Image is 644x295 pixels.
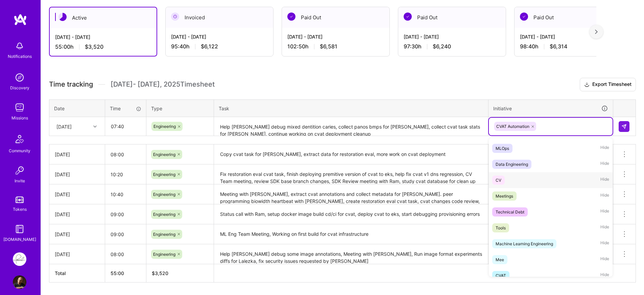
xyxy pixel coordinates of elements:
img: tokens [16,197,24,203]
div: 98:40 h [520,43,617,50]
div: Tokens [13,206,27,213]
img: teamwork [13,101,26,114]
div: Data Engineering [496,161,528,168]
div: Mee [496,256,504,263]
span: Hide [600,191,609,201]
span: CVAT Automation [496,124,529,129]
span: Engineering [153,172,175,177]
div: [DATE] [55,171,99,178]
img: Paid Out [287,13,295,21]
a: Pearl: ML Engineering Team [11,252,28,266]
div: Tools [496,224,506,231]
span: Engineering [153,232,175,237]
input: HH:MM [105,225,146,243]
textarea: Meeting with [PERSON_NAME], extract cvat annotations and collect metadata for [PERSON_NAME]. peer... [215,185,487,204]
span: Engineering [153,152,175,157]
textarea: Status call with Ram, setup docker image build cd/ci for cvat, deploy cvat to eks, start debuggin... [215,205,487,224]
i: icon Chevron [93,125,97,128]
textarea: Copy cvat task for [PERSON_NAME], extract data for restoration eval, more work on cvat deployment [215,145,487,164]
span: Hide [600,239,609,248]
span: Hide [600,271,609,280]
button: Export Timesheet [580,78,636,91]
span: Engineering [153,192,175,197]
th: Total [49,264,105,282]
div: [DOMAIN_NAME] [3,236,36,243]
div: Initiative [493,105,608,112]
div: Invoiced [166,7,273,28]
span: $ 3,520 [152,270,168,276]
span: Engineering [153,124,176,129]
img: Paid Out [404,13,412,21]
th: Date [49,99,105,117]
div: CV [496,177,501,184]
span: Hide [600,160,609,169]
img: Invite [13,164,26,177]
span: $6,240 [433,43,451,50]
div: [DATE] [55,231,99,238]
input: HH:MM [105,117,146,135]
img: Submit [621,124,627,129]
div: [DATE] - [DATE] [404,33,500,40]
div: Missions [11,114,28,121]
img: Invoiced [171,13,179,21]
span: $6,122 [201,43,218,50]
div: [DATE] [55,191,99,198]
textarea: ML Eng Team Meeting, Working on first build for cvat infrastructure [215,225,487,244]
div: Meetings [496,192,513,200]
img: Paid Out [520,13,528,21]
img: discovery [13,71,26,84]
input: HH:MM [105,205,146,223]
a: User Avatar [11,275,28,289]
div: [DATE] [56,123,72,130]
div: 97:30 h [404,43,500,50]
div: [DATE] - [DATE] [287,33,384,40]
span: Engineering [153,252,175,257]
input: HH:MM [105,145,146,163]
img: Pearl: ML Engineering Team [13,252,26,266]
span: $6,581 [320,43,337,50]
span: [DATE] - [DATE] , 2025 Timesheet [111,80,215,89]
input: HH:MM [105,185,146,203]
img: Active [58,13,67,21]
th: 55:00 [105,264,146,282]
div: MLOps [496,145,509,152]
input: HH:MM [105,245,146,263]
span: $6,314 [550,43,567,50]
div: Time [110,105,141,112]
div: CVAT [496,272,506,279]
div: Discovery [10,84,29,91]
div: [DATE] [55,151,99,158]
span: Hide [600,255,609,264]
img: right [595,29,598,34]
div: Technical Debt [496,208,524,215]
th: Task [214,99,488,117]
span: Hide [600,144,609,153]
div: Machine Learning Engineering [496,240,553,247]
span: Hide [600,176,609,185]
span: Hide [600,207,609,217]
div: [DATE] - [DATE] [55,33,151,41]
div: Invite [15,177,25,184]
span: Time tracking [49,80,93,89]
img: guide book [13,222,26,236]
th: Type [146,99,214,117]
div: Paid Out [398,7,506,28]
div: [DATE] [55,251,99,258]
img: logo [14,14,27,26]
textarea: Help [PERSON_NAME] debug some image annotations, Meeting with [PERSON_NAME], Run image format exp... [215,245,487,264]
img: User Avatar [13,275,26,289]
div: Paid Out [282,7,389,28]
textarea: Help [PERSON_NAME] debug mixed dentition caries, collect panos bmps for [PERSON_NAME], collect cv... [215,118,487,136]
input: HH:MM [105,165,146,183]
img: bell [13,39,26,53]
div: [DATE] - [DATE] [520,33,617,40]
div: Active [50,7,157,28]
span: $3,520 [85,43,103,50]
div: [DATE] - [DATE] [171,33,268,40]
div: Notifications [8,53,32,60]
img: Community [11,131,28,147]
div: Community [9,147,30,154]
div: 95:40 h [171,43,268,50]
div: [DATE] [55,211,99,218]
div: null [619,121,630,132]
